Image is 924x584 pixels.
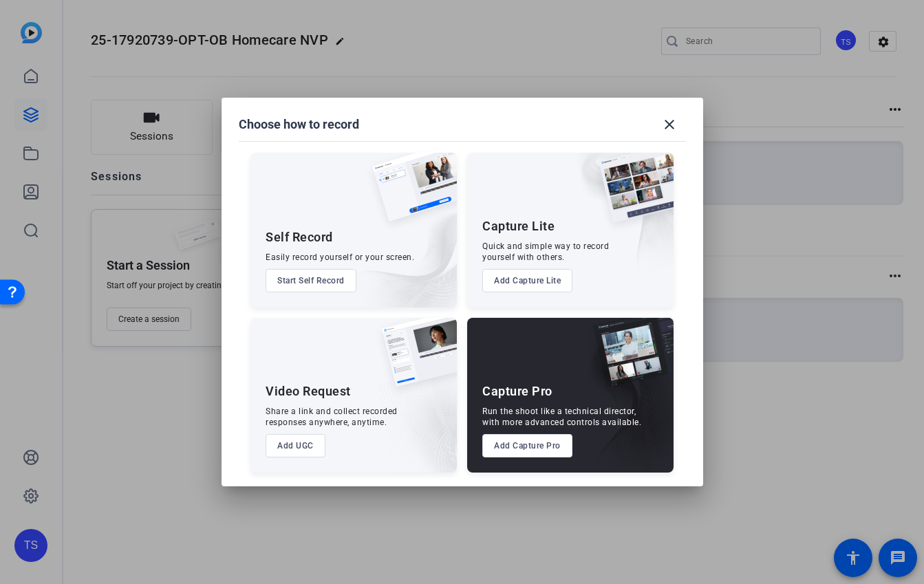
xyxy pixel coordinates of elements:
[239,116,359,133] h1: Choose how to record
[266,252,414,263] div: Easily record yourself or your screen.
[583,318,674,402] img: capture-pro.png
[482,383,552,400] div: Capture Pro
[572,335,674,473] img: embarkstudio-capture-pro.png
[362,153,457,235] img: self-record.png
[482,434,572,457] button: Add Capture Pro
[482,241,609,263] div: Quick and simple way to record yourself with others.
[661,116,678,133] mat-icon: close
[377,360,457,473] img: embarkstudio-ugc-content.png
[337,182,457,307] img: embarkstudio-self-record.png
[588,153,674,237] img: capture-lite.png
[482,269,572,292] button: Add Capture Lite
[372,318,457,401] img: ugc-content.png
[482,218,555,235] div: Capture Lite
[266,229,333,246] div: Self Record
[550,153,674,290] img: embarkstudio-capture-lite.png
[482,406,641,428] div: Run the shoot like a technical director, with more advanced controls available.
[266,383,351,400] div: Video Request
[266,434,325,457] button: Add UGC
[266,406,398,428] div: Share a link and collect recorded responses anywhere, anytime.
[266,269,356,292] button: Start Self Record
